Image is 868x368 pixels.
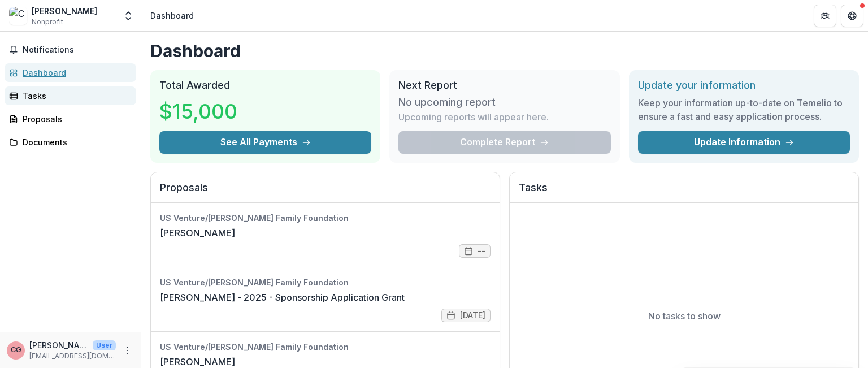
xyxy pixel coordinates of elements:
[814,5,836,27] button: Partners
[841,5,863,27] button: Get Help
[93,340,116,350] p: User
[5,63,136,82] a: Dashboard
[160,181,491,203] h2: Proposals
[120,344,134,357] button: More
[23,136,127,148] div: Documents
[638,96,850,123] h3: Keep your information up-to-date on Temelio to ensure a fast and easy application process.
[150,41,859,61] h1: Dashboard
[398,110,549,124] p: Upcoming reports will appear here.
[150,10,194,21] div: Dashboard
[648,309,721,323] p: No tasks to show
[23,113,127,125] div: Proposals
[638,79,850,92] h2: Update your information
[159,96,244,127] h3: $15,000
[159,79,371,92] h2: Total Awarded
[146,7,198,24] nav: breadcrumb
[11,347,21,354] div: Camp Gilbert
[638,131,850,154] a: Update Information
[23,90,127,102] div: Tasks
[29,351,116,361] p: [EMAIL_ADDRESS][DOMAIN_NAME]
[32,17,63,27] span: Nonprofit
[120,5,136,27] button: Open entity switcher
[9,7,27,25] img: Camp Gilbert
[519,181,849,203] h2: Tasks
[5,86,136,105] a: Tasks
[160,226,235,240] a: [PERSON_NAME]
[398,96,496,109] h3: No upcoming report
[23,67,127,79] div: Dashboard
[5,133,136,151] a: Documents
[32,5,97,17] div: [PERSON_NAME]
[5,110,136,128] a: Proposals
[29,339,88,351] p: [PERSON_NAME]
[23,45,132,55] span: Notifications
[159,131,371,154] button: See All Payments
[160,291,405,304] a: [PERSON_NAME] - 2025 - Sponsorship Application Grant
[5,41,136,59] button: Notifications
[398,79,610,92] h2: Next Report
